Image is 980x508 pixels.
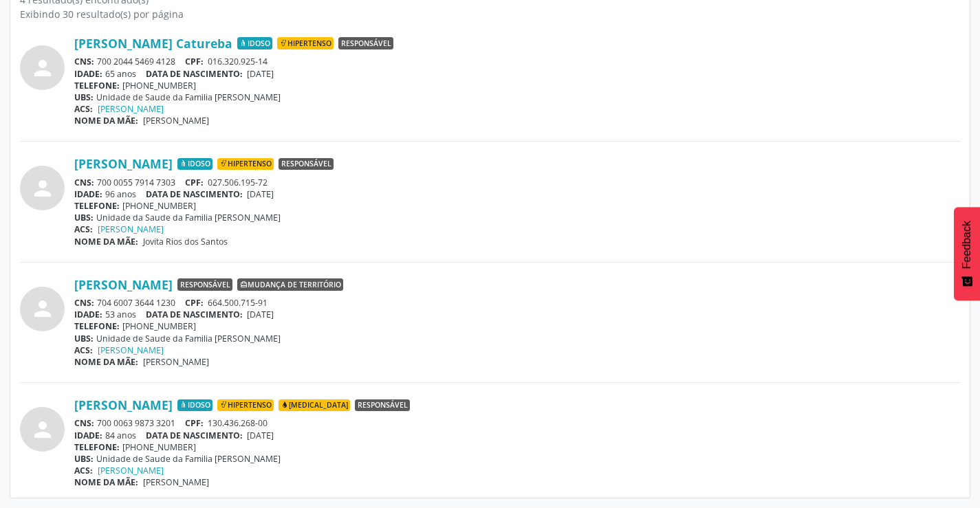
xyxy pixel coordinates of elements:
[74,417,94,429] span: CNS:
[355,399,410,412] span: Responsável
[247,309,274,320] span: [DATE]
[74,177,94,188] span: CNS:
[74,236,138,247] span: NOME DA MÃE:
[74,68,960,80] div: 65 anos
[74,320,120,332] span: TELEFONE:
[74,200,960,212] div: [PHONE_NUMBER]
[74,212,94,223] span: UBS:
[961,221,973,269] span: Feedback
[185,417,204,429] span: CPF:
[247,188,274,200] span: [DATE]
[74,476,138,488] span: NOME DA MÃE:
[74,430,102,441] span: IDADE:
[954,207,980,300] button: Feedback - Mostrar pesquisa
[74,223,93,235] span: ACS:
[338,37,393,49] span: Responsável
[74,200,120,212] span: TELEFONE:
[20,7,960,21] div: Exibindo 30 resultado(s) por página
[279,158,334,170] span: Responsável
[208,177,268,188] span: 027.506.195-72
[30,56,55,80] i: person
[247,430,274,441] span: [DATE]
[74,333,94,344] span: UBS:
[74,56,960,67] div: 700 2044 5469 4128
[98,344,164,356] a: [PERSON_NAME]
[74,68,102,80] span: IDADE:
[74,80,960,91] div: [PHONE_NUMBER]
[74,417,960,429] div: 700 0063 9873 3201
[146,188,243,200] span: DATA DE NASCIMENTO:
[143,115,209,126] span: [PERSON_NAME]
[247,68,274,80] span: [DATE]
[74,188,102,200] span: IDADE:
[74,80,120,91] span: TELEFONE:
[146,430,243,441] span: DATA DE NASCIMENTO:
[74,297,960,309] div: 704 6007 3644 1230
[74,103,93,115] span: ACS:
[74,441,120,453] span: TELEFONE:
[185,177,204,188] span: CPF:
[143,236,228,247] span: Jovita Rios dos Santos
[74,177,960,188] div: 700 0055 7914 7303
[208,56,268,67] span: 016.320.925-14
[74,91,94,103] span: UBS:
[74,188,960,200] div: 96 anos
[74,115,138,126] span: NOME DA MÃE:
[74,320,960,332] div: [PHONE_NUMBER]
[143,356,209,368] span: [PERSON_NAME]
[74,309,102,320] span: IDADE:
[74,309,960,320] div: 53 anos
[74,441,960,453] div: [PHONE_NUMBER]
[237,37,272,49] span: Idoso
[277,37,334,49] span: Hipertenso
[74,453,960,465] div: Unidade de Saude da Familia [PERSON_NAME]
[30,176,55,201] i: person
[74,430,960,441] div: 84 anos
[74,356,138,368] span: NOME DA MÃE:
[30,417,55,442] i: person
[74,453,94,465] span: UBS:
[143,476,209,488] span: [PERSON_NAME]
[74,297,94,309] span: CNS:
[98,465,164,476] a: [PERSON_NAME]
[177,399,213,412] span: Idoso
[237,278,343,291] span: Mudança de território
[185,56,204,67] span: CPF:
[74,344,93,356] span: ACS:
[177,278,232,291] span: Responsável
[74,91,960,103] div: Unidade de Saude da Familia [PERSON_NAME]
[74,465,93,476] span: ACS:
[217,158,274,170] span: Hipertenso
[279,399,350,412] span: [MEDICAL_DATA]
[146,68,243,80] span: DATA DE NASCIMENTO:
[74,156,173,171] a: [PERSON_NAME]
[208,417,268,429] span: 130.436.268-00
[74,36,232,51] a: [PERSON_NAME] Catureba
[74,397,173,412] a: [PERSON_NAME]
[74,212,960,223] div: Unidade da Saude da Familia [PERSON_NAME]
[98,223,164,235] a: [PERSON_NAME]
[217,399,274,412] span: Hipertenso
[98,103,164,115] a: [PERSON_NAME]
[185,297,204,309] span: CPF:
[30,296,55,321] i: person
[208,297,268,309] span: 664.500.715-91
[74,277,173,292] a: [PERSON_NAME]
[74,56,94,67] span: CNS:
[74,333,960,344] div: Unidade de Saude da Familia [PERSON_NAME]
[146,309,243,320] span: DATA DE NASCIMENTO:
[177,158,213,170] span: Idoso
